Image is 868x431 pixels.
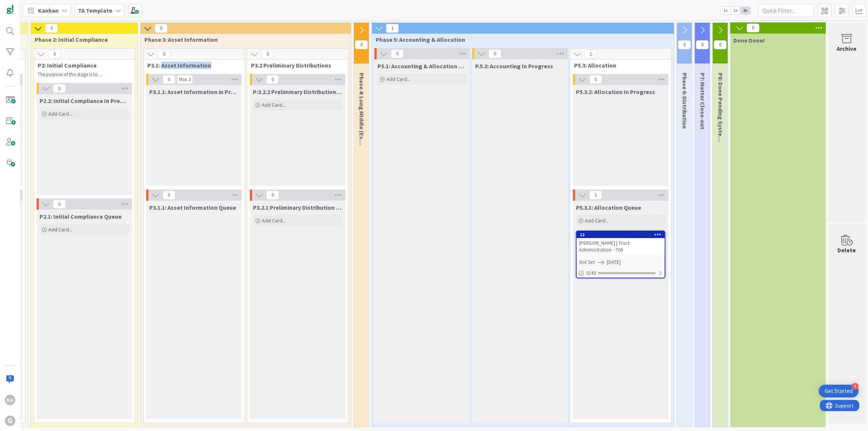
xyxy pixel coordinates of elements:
p: The purpose of this stage is to ... [38,72,126,78]
span: 0 [261,50,274,59]
span: P8: Done Pending System Improvement [717,73,724,180]
span: 3x [740,7,751,14]
span: 0 [696,40,709,49]
span: P2: Initial Compliance [38,62,125,69]
span: Phase 2: Initial Compliance [35,36,128,43]
span: P2.1: Initial Compliance Queue [40,213,122,220]
span: P5.1: Accounting & Allocation Queue [377,62,467,70]
span: 0 [355,40,368,49]
div: 12 [577,231,665,238]
span: P3.1.1: Asset Information in Progress [149,88,239,96]
div: [PERSON_NAME] | Trust Administration - 706 [577,238,665,254]
span: P:3.2.2 Preliminary Distribution in Progress [253,88,342,96]
span: 0 [53,84,66,93]
div: Max 3 [179,78,191,81]
span: Add Card... [48,226,72,233]
span: 2x [730,7,740,14]
span: P3.2 Preliminary Distributions [251,62,339,69]
div: 12[PERSON_NAME] | Trust Administration - 706 [577,231,665,254]
span: 0 [747,24,759,32]
span: Add Card... [262,217,286,224]
span: Add Card... [386,76,410,82]
span: 0 [155,24,167,33]
div: Archive [837,44,857,53]
span: Add Card... [585,217,609,224]
span: 0 [53,200,66,209]
span: 0 [678,40,691,49]
span: 0 [163,191,175,200]
span: 0 [266,191,279,200]
span: 0 [158,50,170,59]
b: TA Template [78,7,112,14]
span: Phase 4: Long MIddle (Estate Tax Return) [358,73,366,184]
span: 0 [266,75,279,84]
div: 12 [580,232,665,237]
span: 0 [163,75,175,84]
span: 0 [391,49,404,58]
span: P3.1.1: Asset Information Queue [149,204,236,211]
span: P3.1: Asset Information [147,62,235,69]
span: 1 [589,191,602,200]
span: 0/43 [586,269,596,277]
span: Done Done! [733,37,765,44]
div: DG [5,395,15,405]
span: [DATE] [607,258,621,266]
span: 0 [714,40,727,49]
span: Support [16,1,34,10]
div: Open Get Started checklist, remaining modules: 4 [819,385,859,397]
span: Phase 6: Distribution [681,73,689,129]
div: G [5,416,15,426]
input: Quick Filter... [758,4,814,17]
span: P5.3.2: Allocation In Progress [576,88,655,96]
span: Phase 5: Accounting & Allocation [376,36,665,43]
span: P2.2: Initial Compliance In Progress [40,97,129,104]
span: 0 [589,75,602,84]
span: 1x [720,7,730,14]
span: P7: Matter Close-out [699,73,706,129]
span: P.5.2: Accounting In Progress [475,62,553,70]
span: Phase 3: Asset Information [144,36,342,43]
span: Add Card... [48,110,72,117]
div: Delete [838,246,856,254]
div: Get Started [825,387,853,395]
span: 0 [489,49,501,58]
span: P3.2.1 Preliminary Distribution Queue [253,204,342,211]
span: Add Card... [262,101,286,108]
span: 1 [585,50,597,59]
img: Visit kanbanzone.com [5,5,15,15]
span: P5.3.1: Allocation Queue [576,204,641,211]
span: 0 [45,24,58,33]
i: Not Set [579,259,595,265]
span: P5.3: Allocation [574,62,662,69]
span: 1 [386,24,399,33]
span: Kanban [38,6,59,15]
div: 4 [852,383,859,390]
span: 0 [48,50,61,59]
